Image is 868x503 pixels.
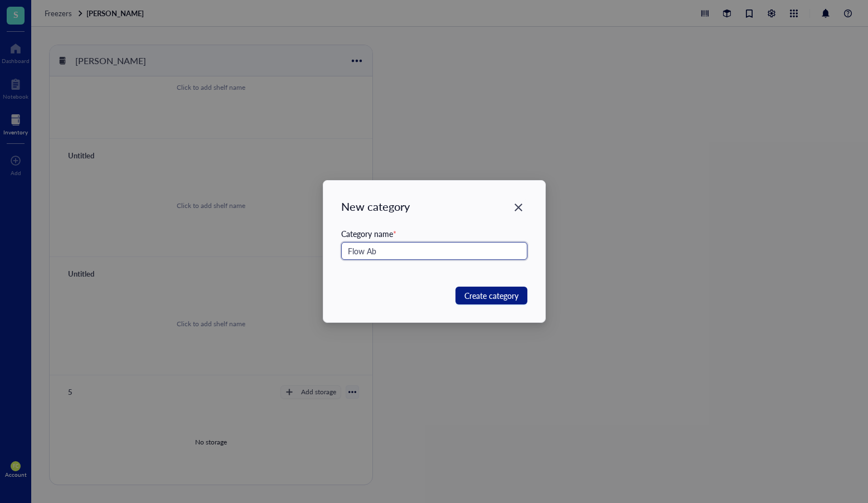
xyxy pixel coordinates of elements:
[341,242,527,260] input: e.g. common reagents
[455,287,527,304] button: Create category
[510,199,527,216] button: Close
[341,228,527,240] div: Category name
[510,201,527,214] span: Close
[341,199,527,214] div: New category
[464,289,518,302] span: Create category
